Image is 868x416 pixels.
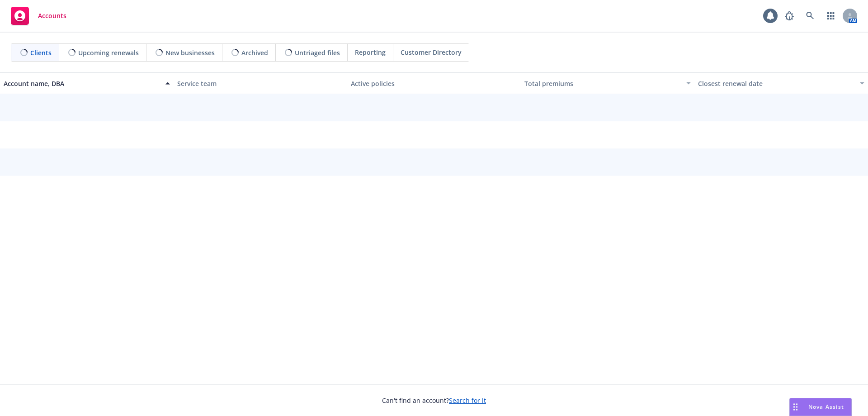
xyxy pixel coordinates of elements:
span: Archived [241,48,268,57]
a: Report a Bug [780,7,798,25]
span: New businesses [165,48,215,57]
div: Active policies [351,79,517,88]
div: Service team [177,79,344,88]
span: Reporting [355,48,386,57]
div: Closest renewal date [698,79,854,88]
div: Account name, DBA [4,79,160,88]
span: Clients [30,48,52,57]
button: Total premiums [521,72,694,94]
button: Closest renewal date [694,72,868,94]
span: Can't find an account? [382,396,486,405]
button: Service team [174,72,347,94]
span: Nova Assist [808,403,844,411]
a: Search [801,7,819,25]
button: Nova Assist [789,398,852,416]
button: Active policies [347,72,521,94]
span: Customer Directory [401,48,462,57]
a: Search for it [449,396,486,405]
a: Switch app [822,7,840,25]
span: Accounts [38,12,66,19]
span: Untriaged files [295,48,340,57]
a: Accounts [7,3,70,29]
div: Drag to move [790,398,801,416]
div: Total premiums [524,79,681,88]
span: Upcoming renewals [78,48,139,57]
